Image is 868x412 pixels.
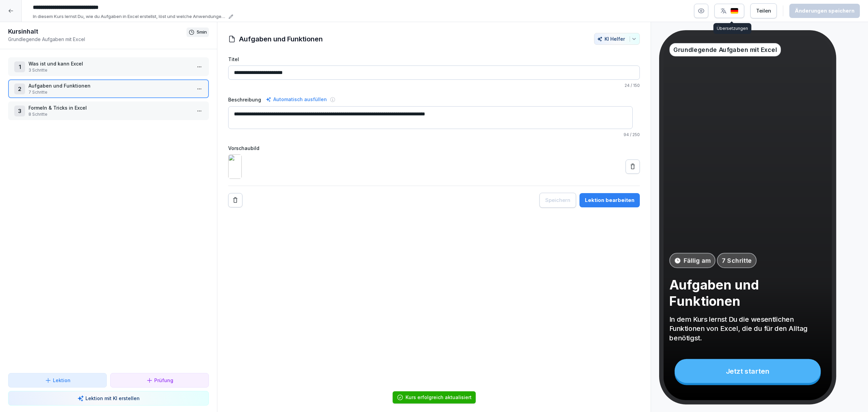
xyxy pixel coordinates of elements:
button: KI Helfer [594,33,640,45]
button: Lektion bearbeiten [579,193,640,207]
span: 24 [625,83,630,88]
button: Änderungen speichern [789,4,860,18]
div: KI Helfer [597,36,637,42]
div: 2Aufgaben und Funktionen7 Schritte [8,79,209,98]
div: Automatisch ausfüllen [264,95,328,104]
div: 1Was ist und kann Excel3 Schritte [8,57,209,76]
p: Aufgaben und Funktionen [669,277,826,309]
div: Lektion bearbeiten [585,196,634,204]
div: Teilen [756,7,771,15]
p: In dem Kurs lernst Du die wesentlichen Funktionen von Excel, die du für den Alltag benötigst. [669,314,826,342]
div: 2 [14,83,25,94]
button: Prüfung [110,373,209,388]
p: Lektion [53,377,71,384]
button: Teilen [750,3,777,18]
label: Vorschaubild [228,145,640,152]
img: de.svg [730,8,738,14]
label: Titel [228,56,640,63]
p: Grundlegende Aufgaben mit Excel [8,36,186,43]
button: Remove [228,193,242,207]
h1: Kursinhalt [8,27,186,36]
p: Formeln & Tricks in Excel [28,104,191,111]
img: 5f7e1bee-1dc5-48d7-afd5-c21a008e13b9 [228,154,242,179]
div: Jetzt starten [675,359,821,383]
div: 3Formeln & Tricks in Excel8 Schritte [8,101,209,120]
p: Prüfung [154,377,173,384]
p: In diesem Kurs lernst Du, wie du Aufgaben in Excel erstellst, löst und welche Anwendungen, wie Fo... [33,13,226,20]
p: Lektion mit KI erstellen [85,395,140,402]
div: 3 [14,106,25,116]
span: 94 [624,132,629,137]
p: 3 Schritte [28,67,191,73]
div: Änderungen speichern [795,7,854,15]
div: Kurs erfolgreich aktualisiert [406,394,472,401]
p: 5 min [197,29,207,36]
p: 8 Schritte [28,111,191,117]
p: 7 Schritte [28,89,191,95]
div: 1 [14,61,25,72]
p: Aufgaben und Funktionen [28,82,191,89]
p: Was ist und kann Excel [28,60,191,67]
button: Speichern [539,193,576,208]
div: Übersetzungen [713,23,751,34]
h1: Aufgaben und Funktionen [239,34,323,44]
button: Lektion [8,373,107,388]
button: Lektion mit KI erstellen [8,391,209,406]
p: / 150 [228,82,640,89]
p: / 250 [228,132,640,138]
p: Grundlegende Aufgaben mit Excel [673,45,777,54]
label: Beschreibung [228,96,261,103]
p: 7 Schritte [722,256,752,265]
div: Speichern [545,196,570,204]
p: Fällig am [684,256,711,265]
